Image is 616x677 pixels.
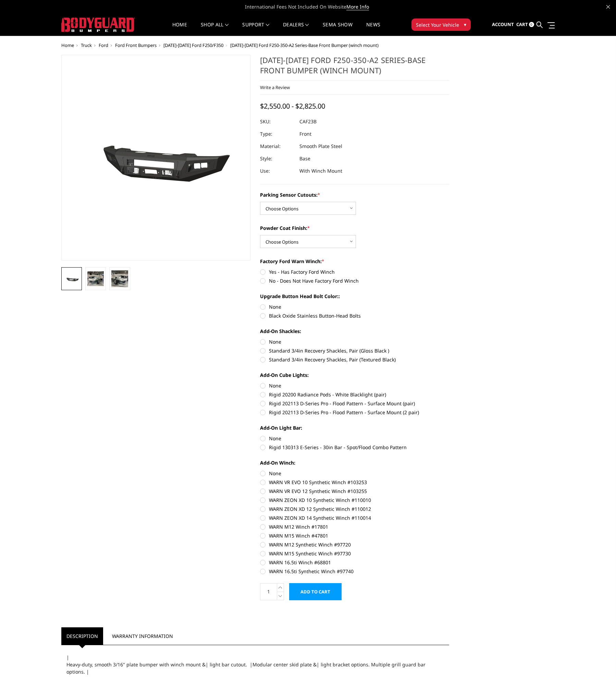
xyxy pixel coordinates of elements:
[81,42,92,48] a: Truck
[289,583,342,600] input: Add to Cart
[260,505,449,513] label: WARN ZEON XD 12 Synthetic Winch #110012
[492,15,514,34] a: Account
[201,22,229,36] a: shop all
[260,532,449,539] label: WARN M15 Winch #47801
[111,270,128,287] img: 2023-2025 Ford F250-350-A2 Series-Base Front Bumper (winch mount)
[516,15,534,34] a: Cart 0
[260,459,449,466] label: Add-On Winch:
[172,22,187,36] a: Home
[260,400,449,407] label: Rigid 202113 D-Series Pro - Flood Pattern - Surface Mount (pair)
[260,382,449,389] label: None
[260,224,449,232] label: Powder Coat Finish:
[260,152,294,165] dt: Style:
[230,42,379,48] span: [DATE]-[DATE] Ford F250-350-A2 Series-Base Front Bumper (winch mount)
[260,435,449,442] label: None
[99,42,108,48] a: Ford
[260,293,449,300] label: Upgrade Button Head Bolt Color::
[299,128,311,140] dd: Front
[260,338,449,345] label: None
[260,444,449,451] label: Rigid 130313 E-Series - 30in Bar - Spot/Flood Combo Pattern
[260,55,449,81] h1: [DATE]-[DATE] Ford F250-350-A2 Series-Base Front Bumper (winch mount)
[260,328,449,335] label: Add-On Shackles:
[260,496,449,504] label: WARN ZEON XD 10 Synthetic Winch #110010
[416,21,459,28] span: Select Your Vehicle
[260,559,449,566] label: WARN 16.5ti Winch #68801
[260,409,449,416] label: Rigid 202113 D-Series Pro - Flood Pattern - Surface Mount (2 pair)
[66,654,444,661] div: |
[260,514,449,521] label: WARN ZEON XD 14 Synthetic Winch #110014
[529,22,534,27] span: 0
[260,84,290,90] a: Write a Review
[66,661,426,675] span: Heavy-duty, smooth 3/16" plate bumper with winch mount &| light bar cutout. |Modular center skid ...
[242,22,269,36] a: Support
[299,115,317,128] dd: CAF23B
[260,479,449,486] label: WARN VR EVO 10 Synthetic Winch #103253
[260,165,294,177] dt: Use:
[115,42,157,48] a: Ford Front Bumpers
[411,19,471,31] button: Select Your Vehicle
[260,356,449,363] label: Standard 3/4in Recovery Shackles, Pair (Textured Black)
[63,275,80,283] img: 2023-2025 Ford F250-350-A2 Series-Base Front Bumper (winch mount)
[516,21,528,27] span: Cart
[260,140,294,152] dt: Material:
[260,424,449,431] label: Add-On Light Bar:
[260,268,449,275] label: Yes - Has Factory Ford Winch
[163,42,223,48] a: [DATE]-[DATE] Ford F250/F350
[464,21,466,28] span: ▾
[61,17,135,32] img: BODYGUARD BUMPERS
[492,21,514,27] span: Account
[260,568,449,575] label: WARN 16.5ti Synthetic Winch #97740
[260,347,449,354] label: Standard 3/4in Recovery Shackles, Pair (Gloss Black )
[260,128,294,140] dt: Type:
[260,303,449,310] label: None
[260,488,449,495] label: WARN VR EVO 12 Synthetic Winch #103255
[260,523,449,530] label: WARN M12 Winch #17801
[260,258,449,265] label: Factory Ford Warn Winch:
[283,22,309,36] a: Dealers
[61,627,103,645] a: Description
[260,391,449,398] label: Rigid 20200 Radiance Pods - White Blacklight (pair)
[260,550,449,557] label: WARN M15 Synthetic Winch #97730
[61,55,250,260] a: 2023-2025 Ford F250-350-A2 Series-Base Front Bumper (winch mount)
[260,191,449,198] label: Parking Sensor Cutouts:
[260,312,449,319] label: Black Oxide Stainless Button-Head Bolts
[107,627,178,645] a: Warranty Information
[299,152,310,165] dd: Base
[260,115,294,128] dt: SKU:
[323,22,353,36] a: SEMA Show
[366,22,380,36] a: News
[260,371,449,379] label: Add-On Cube Lights:
[61,42,74,48] a: Home
[260,470,449,477] label: None
[260,541,449,548] label: WARN M12 Synthetic Winch #97720
[87,271,104,286] img: 2023-2025 Ford F250-350-A2 Series-Base Front Bumper (winch mount)
[260,101,325,111] span: $2,550.00 - $2,825.00
[299,165,342,177] dd: With Winch Mount
[346,3,369,10] a: More Info
[260,277,449,284] label: No - Does Not Have Factory Ford Winch
[299,140,342,152] dd: Smooth Plate Steel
